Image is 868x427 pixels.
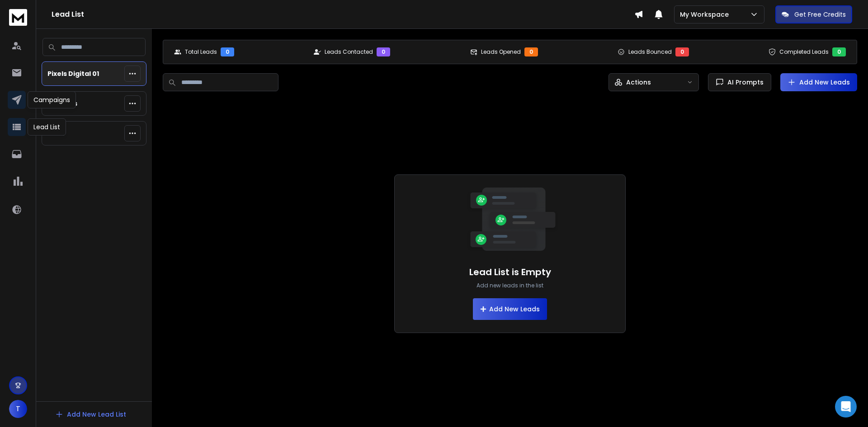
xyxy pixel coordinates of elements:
[832,47,846,56] div: 0
[221,47,234,56] div: 0
[708,73,771,91] button: AI Prompts
[481,48,521,56] p: Leads Opened
[52,9,634,20] h1: Lead List
[628,48,672,56] p: Leads Bounced
[469,266,551,278] h1: Lead List is Empty
[377,47,390,56] div: 0
[835,396,857,418] div: Open Intercom Messenger
[675,47,689,56] div: 0
[9,9,27,26] img: logo
[779,48,829,56] p: Completed Leads
[724,78,764,87] span: AI Prompts
[473,298,547,320] button: Add New Leads
[626,78,651,87] p: Actions
[788,78,850,87] a: Add New Leads
[47,69,99,78] p: Pixels Digital 01
[9,400,27,418] button: T
[28,118,66,136] div: Lead List
[28,91,76,108] div: Campaigns
[524,47,538,56] div: 0
[476,282,543,289] p: Add new leads in the list
[780,73,857,91] button: Add New Leads
[794,10,846,19] p: Get Free Credits
[680,10,732,19] p: My Workspace
[325,48,373,56] p: Leads Contacted
[775,5,852,23] button: Get Free Credits
[185,48,217,56] p: Total Leads
[48,405,133,423] button: Add New Lead List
